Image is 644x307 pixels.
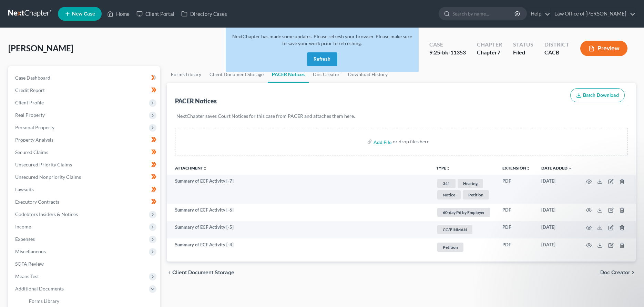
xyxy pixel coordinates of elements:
[436,166,450,171] button: TYPEunfold_more
[167,270,234,275] button: chevron_left Client Document Storage
[205,66,268,83] a: Client Document Storage
[497,238,536,256] td: PDF
[15,124,54,130] span: Personal Property
[497,221,536,239] td: PDF
[15,162,72,167] span: Unsecured Priority Claims
[551,8,635,20] a: Law Office of [PERSON_NAME]
[172,270,234,275] span: Client Document Storage
[458,179,483,188] span: Hearing
[203,166,207,171] i: unfold_more
[15,100,44,105] span: Client Profile
[15,174,81,180] span: Unsecured Nonpriority Claims
[175,165,207,171] a: Attachmentunfold_more
[580,41,627,56] button: Preview
[167,204,431,221] td: Summary of ECF Activity [-6]
[167,175,431,204] td: Summary of ECF Activity [-7]
[513,41,533,49] div: Status
[463,190,489,199] span: Petition
[178,8,231,20] a: Directory Cases
[133,8,178,20] a: Client Portal
[15,149,48,155] span: Secured Claims
[436,242,491,253] a: Petition
[477,41,502,49] div: Chapter
[167,221,431,239] td: Summary of ECF Activity [-5]
[437,243,463,252] span: Petition
[477,49,502,57] div: Chapter
[10,158,160,171] a: Unsecured Priority Claims
[307,52,337,66] button: Refresh
[167,66,205,83] a: Forms Library
[583,92,619,98] span: Batch Download
[72,11,95,17] span: New Case
[10,196,160,208] a: Executory Contracts
[232,33,412,46] span: NextChapter has made some updates. Please refresh your browser. Please make sure to save your wor...
[15,112,45,118] span: Real Property
[446,166,450,171] i: unfold_more
[15,261,44,267] span: SOFA Review
[544,49,569,57] div: CACB
[497,49,500,55] span: 7
[536,175,578,204] td: [DATE]
[497,175,536,204] td: PDF
[15,236,35,242] span: Expenses
[527,8,550,20] a: Help
[15,199,59,205] span: Executory Contracts
[437,225,472,234] span: CC/FINMAN
[15,211,78,217] span: Codebtors Insiders & Notices
[15,248,46,254] span: Miscellaneous
[429,49,466,57] div: 9:25-bk-11353
[452,7,515,20] input: Search by name...
[15,186,34,192] span: Lawsuits
[436,224,491,235] a: CC/FINMAN
[502,165,530,171] a: Extensionunfold_more
[437,179,456,188] span: 341
[570,88,625,103] button: Batch Download
[429,41,466,49] div: Case
[176,113,626,120] p: NextChapter saves Court Notices for this case from PACER and attaches them here.
[10,134,160,146] a: Property Analysis
[544,41,569,49] div: District
[10,72,160,84] a: Case Dashboard
[568,166,572,171] i: expand_more
[15,224,31,229] span: Income
[10,84,160,96] a: Credit Report
[437,208,490,217] span: 60-day Pd by Employer
[15,273,39,279] span: Means Test
[621,284,637,300] iframe: Intercom live chat
[167,238,431,256] td: Summary of ECF Activity [-4]
[497,204,536,221] td: PDF
[10,258,160,270] a: SOFA Review
[15,75,50,81] span: Case Dashboard
[29,298,59,304] span: Forms Library
[393,138,429,145] div: or drop files here
[15,137,53,143] span: Property Analysis
[10,171,160,183] a: Unsecured Nonpriority Claims
[8,43,73,53] span: [PERSON_NAME]
[15,286,64,291] span: Additional Documents
[436,178,491,201] a: 341HearingNoticePetition
[15,87,45,93] span: Credit Report
[10,183,160,196] a: Lawsuits
[541,165,572,171] a: Date Added expand_more
[10,146,160,158] a: Secured Claims
[436,207,491,218] a: 60-day Pd by Employer
[167,270,172,275] i: chevron_left
[526,166,530,171] i: unfold_more
[175,97,217,105] div: PACER Notices
[437,190,461,199] span: Notice
[104,8,133,20] a: Home
[513,49,533,57] div: Filed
